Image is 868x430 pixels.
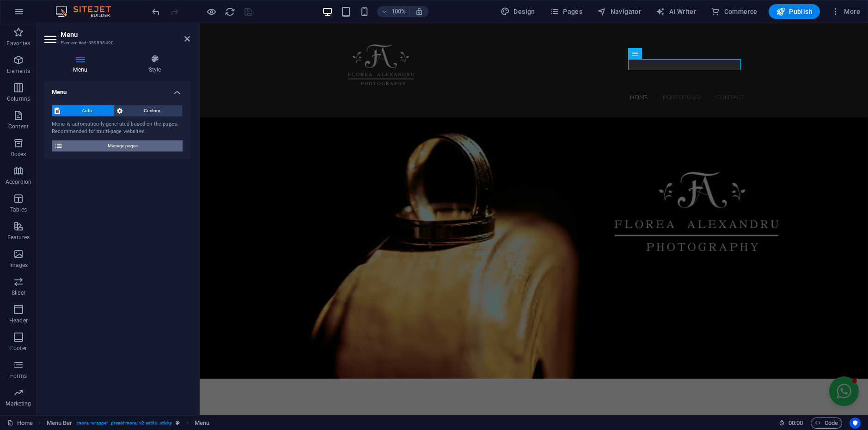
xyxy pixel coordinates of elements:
[225,6,235,17] i: Reload page
[546,4,586,19] button: Pages
[593,4,645,19] button: Navigator
[827,4,864,19] button: More
[47,418,209,429] nav: breadcrumb
[61,39,171,47] h3: Element #ed-559558490
[52,140,183,151] button: Manage pages
[9,317,28,324] p: Header
[850,418,861,429] button: Usercentrics
[11,151,26,158] p: Boxes
[61,30,190,39] h2: Menu
[10,345,27,352] p: Footer
[779,418,803,429] h6: Session time
[9,261,28,269] p: Images
[66,140,180,151] span: Manage pages
[6,40,30,47] p: Favorites
[114,105,183,116] button: Custom
[150,6,161,17] button: undo
[63,105,111,116] span: Auto
[176,420,180,425] i: This element is a customizable preset
[10,372,27,380] p: Forms
[831,7,860,16] span: More
[815,418,838,429] span: Code
[44,55,120,74] h4: Menu
[151,6,161,17] i: Undo: Change text (Ctrl+Z)
[656,7,696,16] span: AI Writer
[120,55,190,74] h4: Style
[224,6,235,17] button: reload
[497,4,539,19] button: Design
[53,6,122,17] img: Editor Logo
[597,7,641,16] span: Navigator
[652,4,700,19] button: AI Writer
[44,81,190,98] h4: Menu
[707,4,761,19] button: Commerce
[47,418,73,429] span: Click to select. Double-click to edit
[550,7,582,16] span: Pages
[10,206,27,213] p: Tables
[811,418,842,429] button: Code
[415,7,423,16] i: On resize automatically adjust zoom level to fit chosen device.
[125,105,180,116] span: Custom
[195,418,209,429] span: Click to select. Double-click to edit
[7,95,30,103] p: Columns
[6,178,31,186] p: Accordion
[7,234,30,241] p: Features
[6,400,31,407] p: Marketing
[795,419,796,426] span: :
[630,353,659,383] button: Open chat window
[52,121,183,136] div: Menu is automatically generated based on the pages. Recommended for multi-page websites.
[7,418,33,429] a: Click to cancel selection. Double-click to open Pages
[501,7,535,16] span: Design
[76,418,172,429] span: . menu-wrapper .preset-menu-v2-estilo .sticky
[52,105,114,116] button: Auto
[7,67,31,75] p: Elements
[497,4,539,19] div: Design (Ctrl+Alt+Y)
[789,418,803,429] span: 00 00
[769,4,820,19] button: Publish
[776,7,813,16] span: Publish
[12,289,26,297] p: Slider
[391,6,406,17] h6: 100%
[711,7,758,16] span: Commerce
[377,6,410,17] button: 100%
[8,123,29,130] p: Content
